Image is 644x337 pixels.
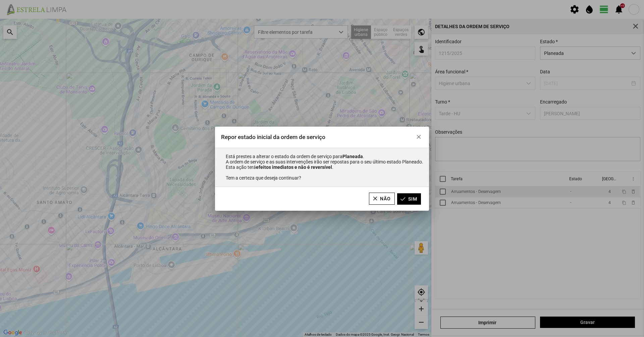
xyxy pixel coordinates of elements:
[380,196,391,201] span: Não
[397,193,421,205] button: Sim
[256,164,332,170] b: efeitos imediatos e não é reversível
[342,154,363,159] b: Planeada
[226,154,423,181] span: Está prestes a alterar o estado da ordem de serviço para . A ordem de serviço e as suas intervenç...
[369,193,395,205] button: Não
[221,134,325,140] span: Repor estado inicial da ordem de serviço
[408,196,417,202] span: Sim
